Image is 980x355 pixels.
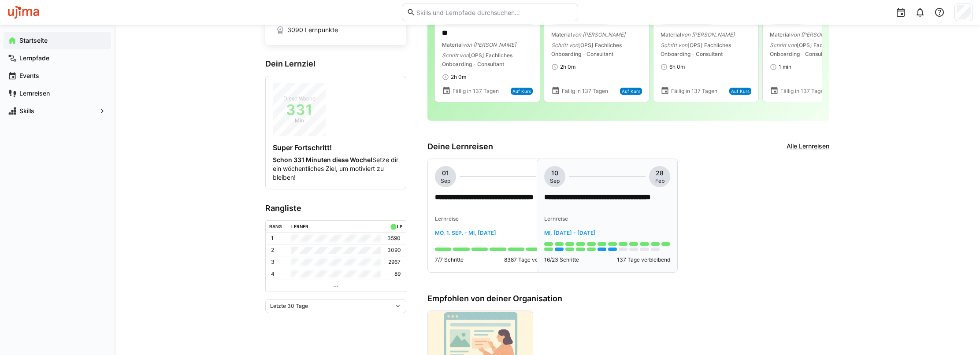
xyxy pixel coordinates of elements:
[291,224,308,229] div: Lerner
[544,229,596,236] span: Mi, [DATE] - [DATE]
[442,41,463,48] span: Material
[271,259,275,266] p: 3
[416,8,573,16] input: Skills und Lernpfade durchsuchen…
[453,88,499,95] span: Fällig in 137 Tagen
[265,59,406,69] h3: Dein Lernziel
[544,215,568,222] span: Lernreise
[661,31,681,38] span: Material
[427,142,493,152] h3: Deine Lernreisen
[388,259,401,266] p: 2967
[270,303,308,310] span: Letzte 30 Tage
[271,270,275,277] p: 4
[442,52,512,67] span: [OPS] Fachliches Onboarding - Consultant
[387,235,401,242] p: 3590
[265,203,406,213] h3: Rangliste
[544,256,579,263] p: 16/23 Schritte
[669,63,685,70] span: 6h 0m
[622,89,640,94] span: Auf Kurs
[681,31,735,38] span: von [PERSON_NAME]
[661,42,731,57] span: [OPS] Fachliches Onboarding - Consultant
[661,42,687,48] span: Schritt von
[551,42,578,48] span: Schritt von
[435,256,464,263] p: 7/7 Schritte
[271,247,274,254] p: 2
[791,31,844,38] span: von [PERSON_NAME]
[770,42,840,57] span: [OPS] Fachliches Onboarding - Consultant
[572,31,625,38] span: von [PERSON_NAME]
[655,177,664,185] span: Feb
[562,88,608,95] span: Fällig in 137 Tagen
[271,235,274,242] p: 1
[441,177,450,185] span: Sep
[387,247,401,254] p: 3090
[273,143,399,152] h4: Super Fortschritt!
[617,256,670,263] p: 137 Tage verbleibend
[435,229,496,236] span: Mo, 1. Sep. - Mi, [DATE]
[442,169,449,177] span: 01
[273,156,372,163] strong: Schon 331 Minuten diese Woche!
[451,74,466,81] span: 2h 0m
[787,142,829,152] a: Alle Lernreisen
[269,224,282,229] div: Rang
[435,215,459,222] span: Lernreise
[551,31,572,38] span: Material
[512,89,531,94] span: Auf Kurs
[463,41,516,48] span: von [PERSON_NAME]
[394,270,401,277] p: 89
[427,294,829,303] h3: Empfohlen von deiner Organisation
[551,169,558,177] span: 10
[779,63,791,70] span: 1 min
[550,177,560,185] span: Sep
[770,31,791,38] span: Material
[656,169,664,177] span: 28
[551,42,622,57] span: [OPS] Fachliches Onboarding - Consultant
[287,26,338,34] span: 3090 Lernpunkte
[671,88,717,95] span: Fällig in 137 Tagen
[731,89,750,94] span: Auf Kurs
[770,42,797,48] span: Schritt von
[273,155,399,182] p: Setze dir ein wöchentliches Ziel, um motiviert zu bleiben!
[397,224,402,229] div: LP
[442,52,469,59] span: Schritt von
[560,63,575,70] span: 2h 0m
[780,88,827,95] span: Fällig in 137 Tagen
[504,256,561,263] p: 8387 Tage verbleibend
